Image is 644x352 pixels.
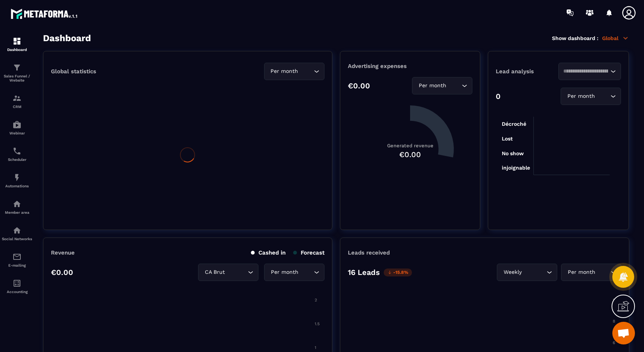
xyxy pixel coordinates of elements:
p: Accounting [2,290,32,294]
span: Per month [566,92,596,100]
a: automationsautomationsMember area [2,194,32,220]
img: logo [11,7,78,20]
input: Search for option [300,268,312,276]
a: schedulerschedulerScheduler [2,141,32,167]
p: Dashboard [2,48,32,52]
div: Search for option [264,63,324,80]
p: Webinar [2,131,32,135]
div: Search for option [497,264,557,281]
p: Scheduler [2,157,32,162]
span: Per month [417,82,448,90]
p: Leads received [348,249,390,256]
p: Show dashboard : [552,35,598,41]
a: automationsautomationsAutomations [2,167,32,194]
span: Per month [269,67,300,76]
p: Global statistics [51,68,96,75]
img: formation [12,37,22,46]
p: Lead analysis [496,68,558,75]
a: social-networksocial-networkSocial Networks [2,220,32,247]
a: formationformationSales Funnel / Website [2,57,32,88]
div: Search for option [561,264,621,281]
input: Search for option [523,268,545,276]
div: Search for option [264,264,324,281]
p: E-mailing [2,263,32,267]
p: Automations [2,184,32,188]
input: Search for option [226,268,246,276]
tspan: No show [502,150,524,156]
p: Forecast [293,249,324,256]
a: formationformationCRM [2,88,32,114]
img: scheduler [12,147,22,156]
input: Search for option [596,92,609,100]
img: email [12,252,22,261]
tspan: Lost [502,136,513,142]
p: CRM [2,105,32,109]
div: Search for option [561,88,621,105]
span: CA Brut [203,268,226,276]
tspan: 2 [315,298,317,303]
tspan: Décroché [502,121,526,127]
tspan: 6 [613,340,615,345]
a: accountantaccountantAccounting [2,273,32,300]
div: Search for option [198,264,258,281]
h3: Dashboard [43,33,91,43]
p: Sales Funnel / Website [2,74,32,82]
p: €0.00 [51,268,73,277]
tspan: 1 [315,345,316,350]
tspan: injoignable [502,165,530,171]
p: Revenue [51,249,75,256]
input: Search for option [448,82,460,90]
p: Global [602,35,629,42]
input: Search for option [300,67,312,76]
img: automations [12,173,22,182]
p: -15.8% [384,269,412,276]
p: 0 [496,92,501,101]
img: automations [12,199,22,208]
span: Per month [566,268,597,276]
img: accountant [12,279,22,288]
p: Social Networks [2,237,32,241]
span: Weekly [502,268,523,276]
span: Per month [269,268,300,276]
p: Member area [2,210,32,215]
a: automationsautomationsWebinar [2,114,32,141]
a: Ouvrir le chat [612,322,635,344]
div: Search for option [558,63,621,80]
img: social-network [12,226,22,235]
input: Search for option [597,268,609,276]
img: formation [12,94,22,103]
p: 16 Leads [348,268,380,277]
tspan: 8 [613,319,615,324]
a: formationformationDashboard [2,31,32,57]
a: emailemailE-mailing [2,247,32,273]
p: Advertising expenses [348,63,472,69]
p: Cashed in [251,249,286,256]
p: €0.00 [348,81,370,90]
input: Search for option [563,67,609,76]
tspan: 1.5 [315,321,320,326]
img: automations [12,120,22,129]
div: Search for option [412,77,472,94]
img: formation [12,63,22,72]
